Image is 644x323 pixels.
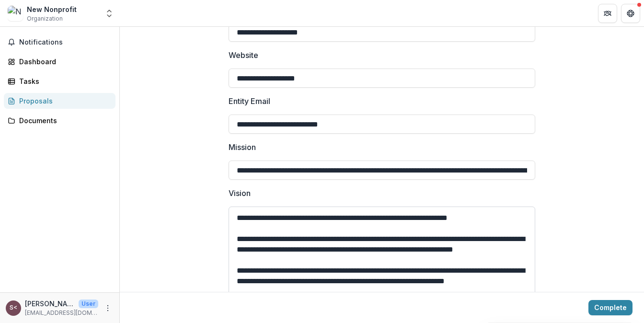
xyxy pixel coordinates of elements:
div: Samara Berger <sberger@situationproject.org> [10,305,17,311]
div: New Nonprofit [27,4,77,14]
p: [EMAIL_ADDRESS][DOMAIN_NAME] [25,309,98,317]
a: Dashboard [4,54,115,69]
a: Tasks [4,73,115,89]
p: Website [229,49,258,61]
img: New Nonprofit [8,6,23,21]
p: Vision [229,187,251,199]
button: Get Help [621,4,640,23]
button: Complete [588,300,632,315]
p: User [79,300,98,308]
a: Proposals [4,93,115,109]
div: Proposals [19,96,108,106]
div: Dashboard [19,57,108,67]
p: Entity Email [229,95,270,107]
p: Mission [229,141,256,153]
span: Organization [27,14,63,23]
button: Partners [598,4,617,23]
a: Documents [4,113,115,128]
button: Open entity switcher [103,4,116,23]
button: Notifications [4,35,115,50]
button: More [102,302,114,314]
div: Documents [19,115,108,126]
span: Notifications [19,38,112,46]
div: Tasks [19,76,108,86]
p: [PERSON_NAME] <[EMAIL_ADDRESS][DOMAIN_NAME]> [25,299,75,309]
